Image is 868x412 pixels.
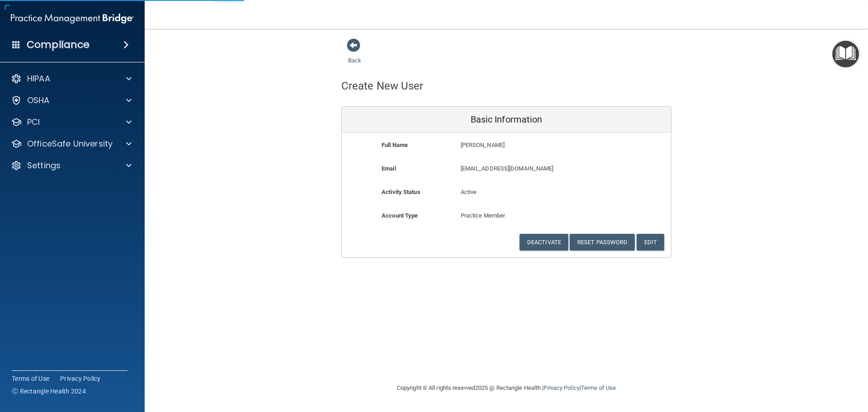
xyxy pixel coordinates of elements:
[27,138,113,149] p: OfficeSafe University
[832,41,859,67] button: Open Resource Center
[11,138,132,149] a: OfficeSafe University
[382,212,418,219] b: Account Type
[60,374,101,383] a: Privacy Policy
[519,234,568,251] button: Deactivate
[341,374,671,403] div: Copyright © All rights reserved 2025 @ Rectangle Health | |
[12,387,86,396] span: Ⓒ Rectangle Health 2024
[382,165,396,172] b: Email
[11,95,132,106] a: OSHA
[27,95,50,106] p: OSHA
[27,73,50,84] p: HIPAA
[11,73,132,84] a: HIPAA
[11,160,132,171] a: Settings
[12,374,49,383] a: Terms of Use
[341,80,424,92] h4: Create New User
[461,187,552,198] p: Active
[461,140,605,151] p: [PERSON_NAME]
[461,163,605,174] p: [EMAIL_ADDRESS][DOMAIN_NAME]
[348,46,361,64] a: Back
[342,107,671,133] div: Basic Information
[27,160,61,171] p: Settings
[27,38,90,51] h4: Compliance
[570,234,635,251] button: Reset Password
[712,348,857,384] iframe: Drift Widget Chat Controller
[11,117,132,128] a: PCI
[637,234,664,251] button: Edit
[382,142,408,148] b: Full Name
[461,210,552,221] p: Practice Member
[27,117,40,128] p: PCI
[11,9,134,28] img: PMB logo
[382,189,420,195] b: Activity Status
[581,384,616,391] a: Terms of Use
[543,384,579,391] a: Privacy Policy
